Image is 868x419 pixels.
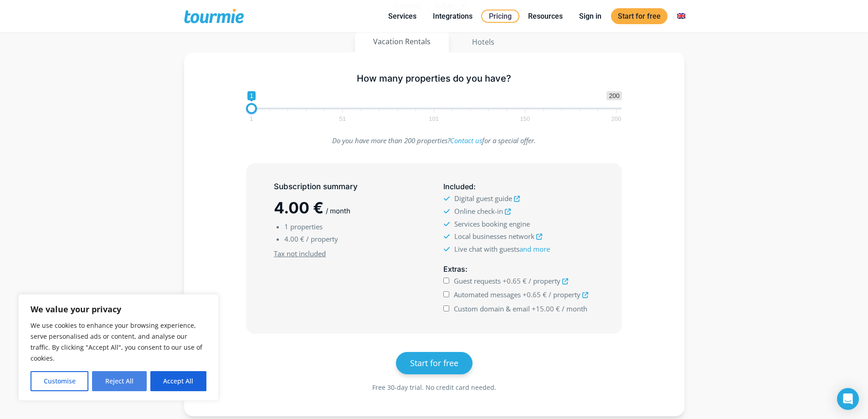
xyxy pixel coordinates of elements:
button: Accept All [150,371,206,391]
span: +0.65 € [503,276,527,285]
a: Pricing [481,10,519,23]
span: 101 [427,117,440,121]
h5: : [443,264,594,275]
p: Do you have more than 200 properties? for a special offer. [246,134,622,147]
span: Free 30-day trial. No credit card needed. [372,383,496,392]
span: Guest requests [454,276,501,285]
span: / property [306,234,338,243]
span: Extras [443,264,465,274]
a: Contact us [450,136,482,145]
span: 4.00 € [284,234,304,243]
span: +15.00 € [532,304,560,313]
span: Services booking engine [454,219,530,228]
a: Integrations [426,10,479,22]
p: We value your privacy [31,304,206,315]
a: Sign in [572,10,608,22]
span: / property [549,290,580,299]
span: Live chat with guests [454,244,550,253]
span: 51 [338,117,347,121]
span: 1 [248,117,254,121]
span: Local businesses network [454,232,534,241]
span: 150 [519,117,531,121]
span: Custom domain & email [454,304,530,313]
a: and more [519,244,550,253]
span: 1 [247,91,256,100]
span: properties [290,222,323,231]
a: Start for free [611,8,668,24]
span: +0.65 € [523,290,547,299]
h5: : [443,181,594,192]
a: Switch to [670,10,692,22]
a: Services [381,10,423,22]
a: Resources [521,10,570,22]
button: Hotels [453,31,513,53]
span: 200 [610,117,623,121]
div: Open Intercom Messenger [837,388,859,410]
span: Start for free [410,357,458,368]
span: 4.00 € [274,198,324,217]
u: Tax not included [274,249,326,258]
a: Start for free [396,352,473,374]
span: / property [529,276,560,285]
span: / month [562,304,587,313]
span: 1 [284,222,288,231]
h5: How many properties do you have? [246,73,622,84]
span: Included [443,182,473,191]
p: We use cookies to enhance your browsing experience, serve personalised ads or content, and analys... [31,320,206,364]
button: Reject All [92,371,146,391]
button: Vacation Rentals [355,31,449,52]
h5: Subscription summary [274,181,424,192]
span: Online check-in [454,207,503,216]
span: Automated messages [454,290,521,299]
span: 200 [606,91,621,100]
span: / month [326,207,350,215]
span: Digital guest guide [454,194,512,203]
button: Customise [31,371,88,391]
